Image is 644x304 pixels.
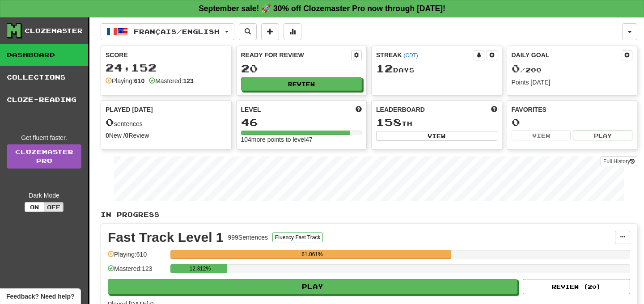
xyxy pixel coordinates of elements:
div: th [376,117,497,128]
p: In Progress [101,210,637,219]
strong: 610 [134,77,144,84]
div: sentences [106,117,227,128]
div: Score [106,51,227,59]
div: 12.312% [173,264,227,273]
div: Favorites [512,105,633,114]
strong: 0 [106,132,109,139]
strong: 123 [183,77,193,84]
div: Get fluent faster. [7,133,81,142]
button: Fluency Fast Track [272,232,323,242]
span: This week in points, UTC [491,105,497,114]
div: 0 [512,117,633,128]
span: Played [DATE] [106,105,153,114]
strong: 0 [125,132,129,139]
button: Off [44,202,64,212]
div: Mastered: 123 [108,264,166,279]
button: Play [573,131,632,140]
span: Français / English [134,28,220,35]
button: View [512,131,571,140]
button: Search sentences [239,23,257,40]
div: Clozemaster [25,26,83,35]
div: Day s [376,63,497,75]
button: Review (20) [523,279,630,294]
button: Français/English [101,23,234,40]
span: / 200 [512,66,542,74]
span: 0 [512,62,520,75]
span: 0 [106,116,114,128]
div: Playing: [106,76,144,85]
div: 46 [241,117,362,128]
span: Score more points to level up [356,105,362,114]
div: Mastered: [149,76,194,85]
button: Play [108,279,517,294]
button: Add sentence to collection [261,23,279,40]
div: 61.061% [173,250,451,259]
a: ClozemasterPro [7,144,81,169]
span: Level [241,105,261,114]
div: Points [DATE] [512,78,633,87]
button: Full History [601,156,637,166]
div: Dark Mode [7,191,81,200]
div: Daily Goal [512,51,622,60]
span: Open feedback widget [6,292,74,301]
button: More stats [284,23,301,40]
span: Leaderboard [376,105,425,114]
div: 20 [241,63,362,74]
div: Playing: 610 [108,250,166,265]
button: Review [241,77,362,91]
div: 104 more points to level 47 [241,135,362,144]
strong: September sale! 🚀 30% off Clozemaster Pro now through [DATE]! [199,4,445,13]
span: 158 [376,116,402,128]
div: Fast Track Level 1 [108,231,224,244]
div: 999 Sentences [228,233,268,242]
div: 24,152 [106,62,227,73]
div: Streak [376,51,474,59]
div: Ready for Review [241,51,352,59]
a: (CDT) [403,52,418,59]
button: View [376,131,497,141]
span: 12 [376,62,393,75]
button: On [25,202,44,212]
div: New / Review [106,131,227,140]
